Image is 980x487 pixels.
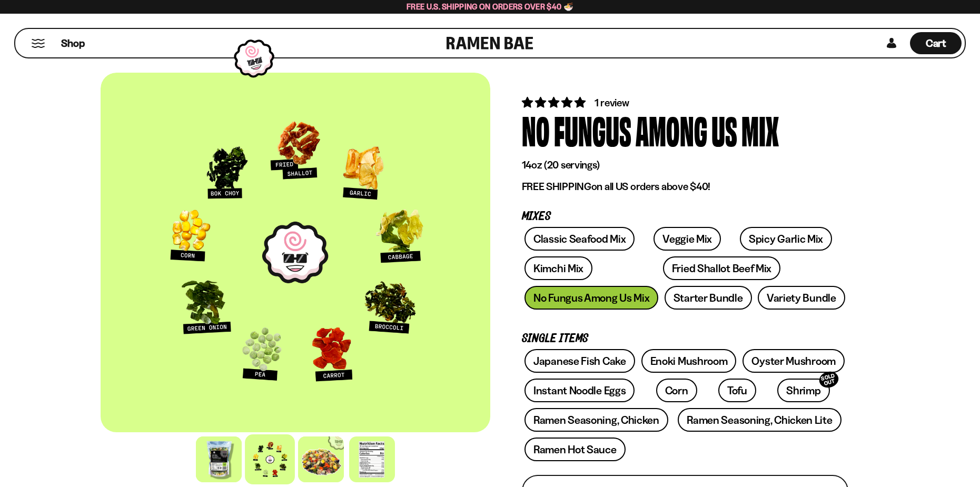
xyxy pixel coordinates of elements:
[656,379,697,402] a: Corn
[522,96,588,109] span: 5.00 stars
[522,180,591,193] strong: FREE SHIPPING
[926,37,946,49] span: Cart
[554,110,631,150] div: Fungus
[595,96,629,109] span: 1 review
[31,39,45,48] button: Mobile Menu Trigger
[758,286,845,310] a: Variety Bundle
[522,180,848,193] p: on all US orders above $40!
[641,349,737,373] a: Enoki Mushroom
[61,36,85,51] span: Shop
[718,379,756,402] a: Tofu
[817,370,840,390] div: SOLD OUT
[741,110,779,150] div: Mix
[522,158,848,172] p: 14oz (20 servings)
[678,408,841,432] a: Ramen Seasoning, Chicken Lite
[654,227,721,251] a: Veggie Mix
[665,286,752,310] a: Starter Bundle
[740,227,832,251] a: Spicy Garlic Mix
[61,32,85,54] a: Shop
[524,256,592,280] a: Kimchi Mix
[522,110,550,150] div: No
[524,438,626,461] a: Ramen Hot Sauce
[524,227,635,251] a: Classic Seafood Mix
[663,256,780,280] a: Fried Shallot Beef Mix
[407,2,573,12] span: Free U.S. Shipping on Orders over $40 🍜
[522,212,848,222] p: Mixes
[777,379,829,402] a: ShrimpSOLD OUT
[743,349,845,373] a: Oyster Mushroom
[524,379,635,402] a: Instant Noodle Eggs
[910,29,962,57] div: Cart
[636,110,707,150] div: Among
[522,334,848,344] p: Single Items
[524,408,668,432] a: Ramen Seasoning, Chicken
[524,349,635,373] a: Japanese Fish Cake
[711,110,737,150] div: Us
